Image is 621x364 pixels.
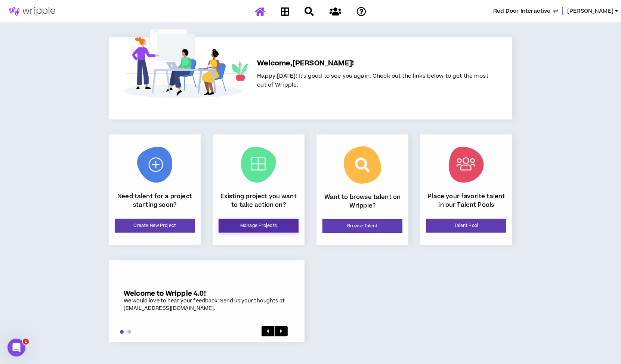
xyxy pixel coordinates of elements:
img: Current Projects [241,147,276,183]
h5: Welcome to Wripple 4.0! [124,290,290,298]
img: New Project [137,147,172,183]
a: Talent Pool [426,219,506,233]
span: [PERSON_NAME] [567,7,614,15]
h5: Welcome, [PERSON_NAME] ! [257,58,488,69]
iframe: Intercom live chat [7,339,25,357]
button: Red Door Interactive [493,7,558,15]
a: Create New Project [115,219,195,233]
span: Happy [DATE]! It's good to see you again. Check out the links below to get the most out of Wripple. [257,72,488,89]
p: Existing project you want to take action on? [219,192,299,209]
span: Red Door Interactive [493,7,550,15]
a: Manage Projects [219,219,299,233]
img: Talent Pool [449,147,484,183]
div: We would love to hear your feedback! Send us your thoughts at [EMAIL_ADDRESS][DOMAIN_NAME]. [124,298,290,312]
span: 1 [23,339,29,345]
p: Place your favorite talent in our Talent Pools [426,192,506,209]
a: Browse Talent [322,219,402,233]
p: Need talent for a project starting soon? [115,192,195,209]
p: Want to browse talent on Wripple? [322,193,402,210]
